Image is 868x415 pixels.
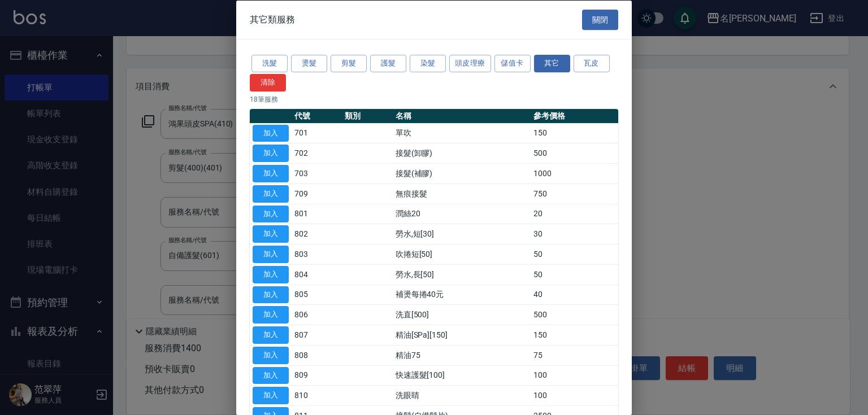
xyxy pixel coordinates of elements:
[253,366,289,384] button: 加入
[494,55,531,72] button: 儲值卡
[410,55,446,72] button: 染髮
[531,304,618,325] td: 500
[253,326,289,344] button: 加入
[393,264,531,285] td: 勞水,長[50]
[253,145,289,162] button: 加入
[253,225,289,243] button: 加入
[393,285,531,305] td: 補燙每捲40元
[253,165,289,182] button: 加入
[531,123,618,143] td: 150
[531,365,618,386] td: 100
[292,123,342,143] td: 701
[393,204,531,224] td: 潤絲20
[393,143,531,163] td: 接髮(卸膠)
[393,244,531,264] td: 吹捲短[50]
[253,185,289,202] button: 加入
[574,55,610,72] button: 瓦皮
[292,163,342,184] td: 703
[292,204,342,224] td: 801
[292,184,342,204] td: 709
[253,346,289,364] button: 加入
[292,244,342,264] td: 803
[253,205,289,222] button: 加入
[292,345,342,365] td: 808
[531,244,618,264] td: 50
[250,94,618,104] p: 18 筆服務
[253,306,289,324] button: 加入
[292,264,342,285] td: 804
[292,304,342,325] td: 806
[253,265,289,283] button: 加入
[534,55,570,72] button: 其它
[531,325,618,345] td: 150
[531,184,618,204] td: 750
[393,365,531,386] td: 快速護髮[100]
[292,385,342,405] td: 810
[292,143,342,163] td: 702
[531,264,618,285] td: 50
[393,304,531,325] td: 洗直[500]
[291,55,327,72] button: 燙髮
[582,9,618,30] button: 關閉
[393,108,531,123] th: 名稱
[531,385,618,405] td: 100
[253,246,289,263] button: 加入
[292,224,342,244] td: 802
[292,108,342,123] th: 代號
[393,345,531,365] td: 精油75
[342,108,392,123] th: 類別
[393,325,531,345] td: 精油[SPa][150]
[250,73,286,91] button: 清除
[449,55,491,72] button: 頭皮理療
[393,385,531,405] td: 洗眼睛
[531,108,618,123] th: 參考價格
[292,365,342,386] td: 809
[292,285,342,305] td: 805
[531,163,618,184] td: 1000
[251,55,288,72] button: 洗髮
[331,55,367,72] button: 剪髮
[253,387,289,404] button: 加入
[393,184,531,204] td: 無痕接髮
[531,204,618,224] td: 20
[393,163,531,184] td: 接髮(補膠)
[253,286,289,303] button: 加入
[393,224,531,244] td: 勞水,短[30]
[393,123,531,143] td: 單吹
[531,143,618,163] td: 500
[531,345,618,365] td: 75
[253,124,289,142] button: 加入
[370,55,406,72] button: 護髮
[250,14,295,25] span: 其它類服務
[292,325,342,345] td: 807
[531,224,618,244] td: 30
[531,285,618,305] td: 40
